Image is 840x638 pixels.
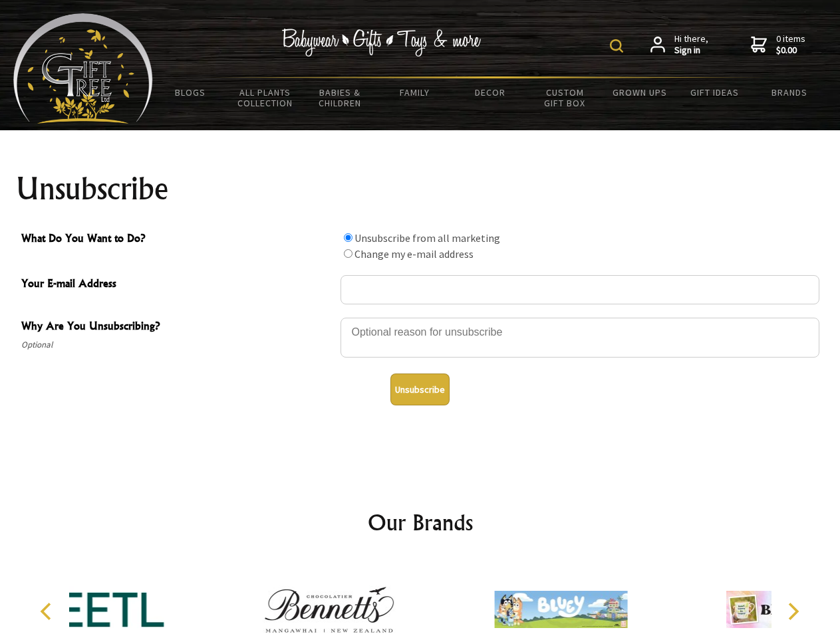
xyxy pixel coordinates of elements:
[776,45,805,56] strong: $0.00
[21,337,334,353] span: Optional
[344,233,352,242] input: What Do You Want to Do?
[13,13,153,124] img: Babyware - Gifts - Toys and more...
[228,78,303,117] a: All Plants Collection
[752,78,827,106] a: Brands
[602,78,677,106] a: Grown Ups
[527,78,603,117] a: Custom Gift Box
[452,78,527,106] a: Decor
[677,78,752,106] a: Gift Ideas
[21,318,334,337] span: Why Are You Unsubscribing?
[21,230,334,249] span: What Do You Want to Do?
[751,33,805,56] a: 0 items$0.00
[778,597,807,626] button: Next
[153,78,228,106] a: BLOGS
[354,247,474,261] label: Change my e-mail address
[21,275,334,294] span: Your E-mail Address
[776,33,805,56] span: 0 items
[303,78,378,117] a: Babies & Children
[16,173,825,205] h1: Unsubscribe
[282,29,482,56] img: Babywear - Gifts - Toys & more
[674,33,708,56] span: Hi there,
[354,231,500,245] label: Unsubscribe from all marketing
[378,78,453,106] a: Family
[27,506,814,538] h2: Our Brands
[610,39,623,53] img: product search
[390,373,450,405] button: Unsubscribe
[33,597,63,626] button: Previous
[341,275,819,304] input: Your E-mail Address
[674,45,708,56] strong: Sign in
[344,249,352,258] input: What Do You Want to Do?
[650,33,708,56] a: Hi there,Sign in
[341,318,819,358] textarea: Why Are You Unsubscribing?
